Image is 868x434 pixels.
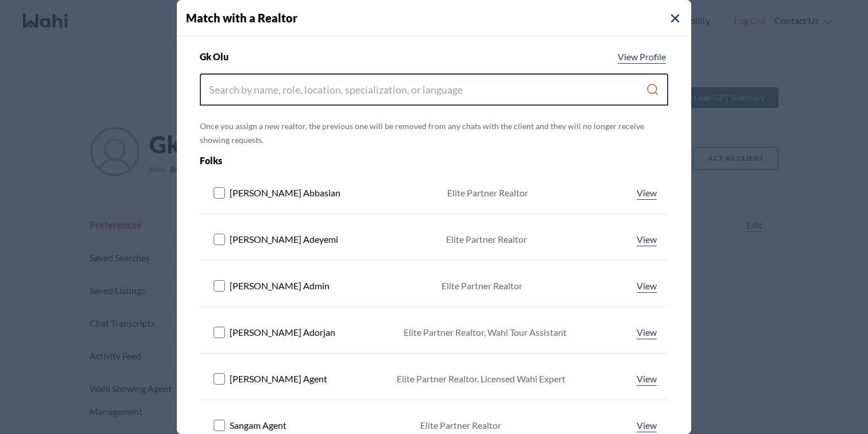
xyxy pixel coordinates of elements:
span: Sangam Agent [230,418,286,432]
a: View profile [634,232,659,246]
div: Elite Partner Realtor [441,279,522,293]
a: View profile [634,279,659,293]
a: View profile [634,372,659,386]
div: Elite Partner Realtor, Wahi Tour Assistant [404,325,567,339]
a: View profile [615,50,668,64]
span: [PERSON_NAME] Adorjan [230,325,335,339]
input: Search input [209,79,646,100]
h4: Match with a Realtor [186,9,691,26]
span: [PERSON_NAME] Adeyemi [230,232,338,246]
div: Elite Partner Realtor [446,232,527,246]
div: Elite Partner Realtor [447,186,528,200]
div: Elite Partner Realtor [420,418,501,432]
span: Gk Olu [200,50,228,64]
button: Close Modal [668,11,682,25]
span: [PERSON_NAME] Agent [230,372,327,386]
span: [PERSON_NAME] Abbasian [230,186,340,200]
div: Elite Partner Realtor, Licensed Wahi Expert [397,372,565,386]
span: [PERSON_NAME] Admin [230,279,330,293]
div: Folks [200,154,575,168]
a: View profile [634,325,659,339]
a: View profile [634,186,659,200]
a: View profile [634,418,659,432]
p: Once you assign a new realtor, the previous one will be removed from any chats with the client an... [200,119,668,147]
